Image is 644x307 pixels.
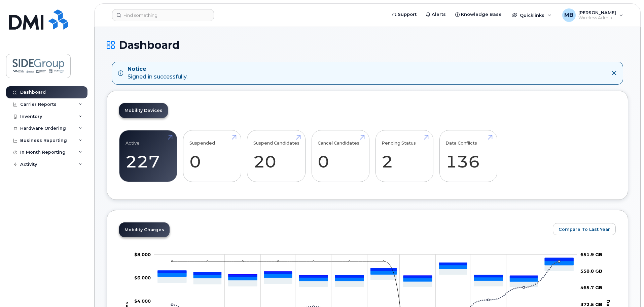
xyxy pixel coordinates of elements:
g: PST [158,258,574,278]
g: $0 [134,298,151,303]
a: Mobility Charges [119,222,170,237]
a: Suspended 0 [189,134,235,178]
a: Suspend Candidates 20 [253,134,299,178]
tspan: $6,000 [134,275,151,280]
g: $0 [134,275,151,280]
a: Active 227 [126,134,171,178]
tspan: $8,000 [134,251,151,257]
tspan: 651.9 GB [580,251,602,257]
g: $0 [134,251,151,257]
a: Pending Status 2 [382,134,427,178]
h1: Dashboard [107,39,628,51]
tspan: $4,000 [134,298,151,303]
div: Signed in successfully. [128,65,187,81]
a: Cancel Candidates 0 [318,134,363,178]
tspan: 558.8 GB [580,268,602,274]
a: Data Conflicts 136 [445,134,491,178]
strong: Notice [128,65,187,73]
button: Compare To Last Year [553,223,616,235]
span: Compare To Last Year [559,226,610,233]
a: Mobility Devices [119,103,168,118]
tspan: 465.7 GB [580,285,602,290]
tspan: 372.5 GB [580,301,602,307]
